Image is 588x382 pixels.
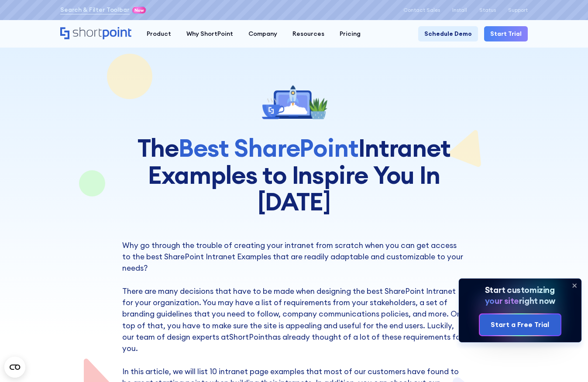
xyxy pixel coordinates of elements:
[139,26,179,41] a: Product
[418,26,478,41] a: Schedule Demo
[484,26,528,41] a: Start Trial
[229,332,268,342] a: ShortPoint
[179,26,241,41] a: Why ShortPoint
[60,27,131,40] a: Home
[508,7,528,13] a: Support
[479,7,496,13] a: Status
[491,320,549,330] div: Start a Free Trial
[60,5,130,14] a: Search & Filter Toolbar
[480,314,560,336] a: Start a Free Trial
[340,29,361,38] div: Pricing
[452,7,467,13] a: Install
[332,26,368,41] a: Pricing
[248,29,277,38] div: Company
[285,26,332,41] a: Resources
[292,29,324,38] div: Resources
[111,134,478,215] h1: The Intranet Examples to Inspire You In [DATE]
[147,29,171,38] div: Product
[544,340,588,382] iframe: Chat Widget
[179,132,358,163] span: Best SharePoint
[403,7,440,13] a: Contact Sales
[186,29,233,38] div: Why ShortPoint
[241,26,285,41] a: Company
[4,357,25,378] button: Open CMP widget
